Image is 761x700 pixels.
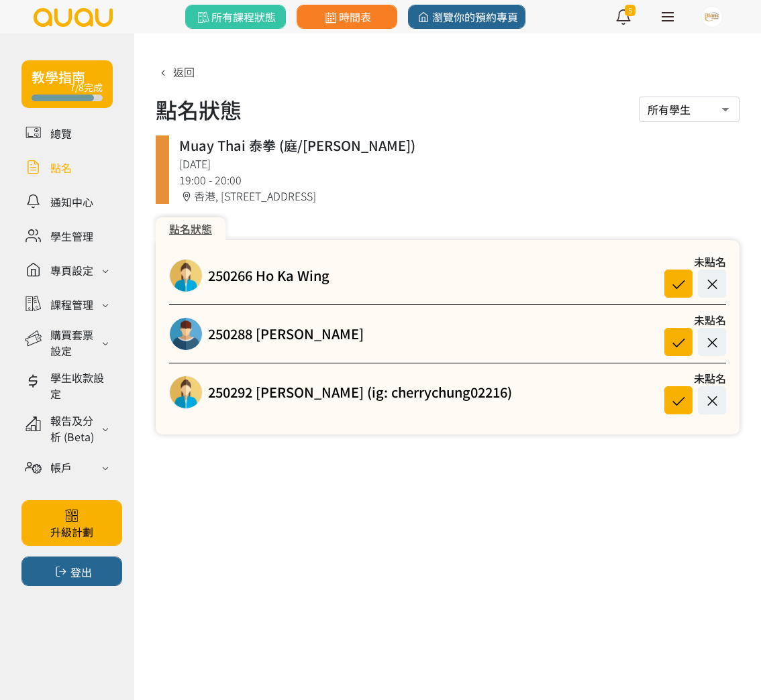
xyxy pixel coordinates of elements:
div: 點名狀態 [156,217,225,240]
a: 250292 [PERSON_NAME] (ig: cherrychung02216) [208,382,512,402]
span: 時間表 [322,9,371,25]
div: 購買套票設定 [50,327,98,359]
div: Muay Thai 泰拳 (庭/[PERSON_NAME]) [179,135,729,156]
div: 未點名 [652,312,726,328]
span: 所有課程狀態 [195,9,276,25]
div: 19:00 - 20:00 [179,172,729,188]
a: 返回 [156,64,195,80]
div: 報告及分析 (Beta) [50,412,98,445]
h1: 點名狀態 [156,93,242,125]
button: 登出 [21,557,122,586]
a: 所有課程狀態 [185,5,286,29]
div: [DATE] [179,156,729,172]
div: 未點名 [652,370,726,386]
span: 瀏覽你的預約專頁 [415,9,518,25]
img: logo.svg [32,8,114,27]
div: 專頁設定 [50,262,93,278]
span: 返回 [173,64,195,80]
div: 帳戶 [50,459,72,475]
a: 時間表 [297,5,397,29]
a: 升級計劃 [21,500,122,546]
div: 未點名 [652,253,726,270]
a: 250266 Ho Ka Wing [208,266,329,286]
a: 250288 [PERSON_NAME] [208,324,364,344]
span: 5 [625,5,636,16]
div: 課程管理 [50,296,93,312]
a: 瀏覽你的預約專頁 [408,5,525,29]
div: 香港, [STREET_ADDRESS] [179,188,729,204]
